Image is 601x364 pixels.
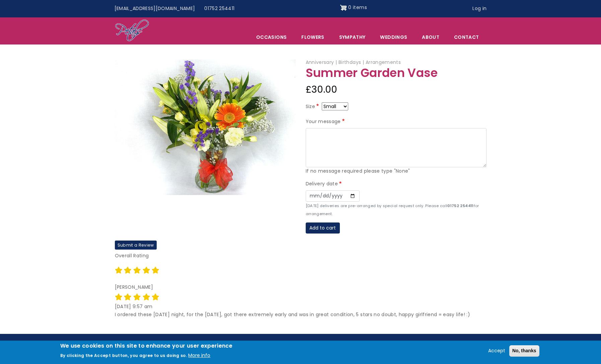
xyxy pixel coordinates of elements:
button: Accept [485,347,508,355]
a: Shopping cart 0 items [340,2,367,13]
div: [DATE] 9:57 am [115,303,486,311]
small: [DATE] deliveries are pre-arranged by special request only. Please call for arrangement. [306,203,479,216]
a: Contact [447,30,486,44]
div: £30.00 [306,82,486,98]
h1: Summer Garden Vase [306,67,486,80]
a: 01752 254411 [200,2,239,15]
strong: 01752 254411 [447,203,473,208]
button: No, thanks [509,345,539,357]
a: Flowers [294,30,331,44]
h2: We use cookies on this site to enhance your user experience [60,342,233,350]
img: Shopping cart [340,2,347,13]
div: I ordered these [DATE] night, for the [DATE], got there extremely early and was in great conditio... [115,311,486,319]
a: Sympathy [332,30,373,44]
span: Arrangements [366,59,401,66]
span: Weddings [373,30,414,44]
button: More info [188,352,210,360]
a: About [415,30,446,44]
span: Anniversary [306,59,337,66]
span: 0 items [348,4,367,11]
img: Summer Garden Vase [115,60,296,195]
label: Delivery date [306,180,343,188]
label: Submit a Review [115,241,157,250]
a: [EMAIL_ADDRESS][DOMAIN_NAME] [110,2,200,15]
p: Overall Rating [115,252,486,260]
p: By clicking the Accept button, you agree to us doing so. [60,353,187,358]
span: Birthdays [339,59,364,66]
div: If no message required please type "None" [306,167,486,175]
img: Home [115,19,149,42]
a: Log in [468,2,491,15]
div: [PERSON_NAME] [115,283,486,291]
button: Add to cart [306,222,340,234]
label: Your message [306,118,346,126]
span: Occasions [249,30,294,44]
label: Size [306,103,320,111]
